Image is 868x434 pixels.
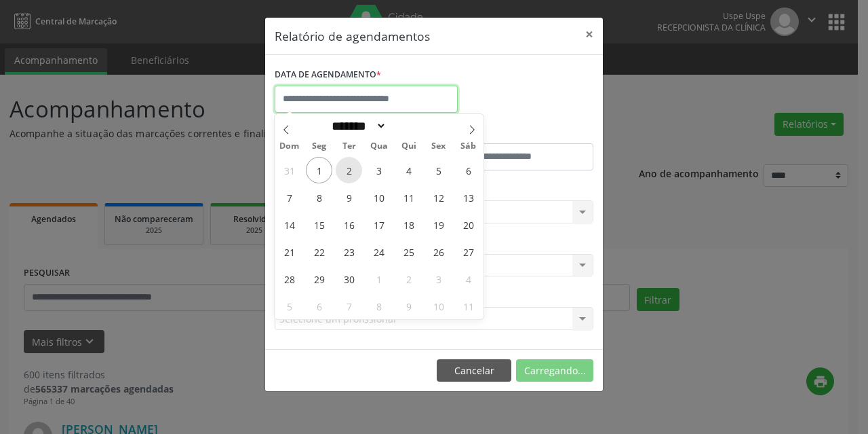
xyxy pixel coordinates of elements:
[425,184,452,211] span: Setembro 12, 2025
[395,293,422,319] span: Outubro 9, 2025
[306,184,332,211] span: Setembro 8, 2025
[336,238,362,265] span: Setembro 23, 2025
[336,157,362,183] span: Setembro 2, 2025
[276,293,302,319] span: Outubro 5, 2025
[366,157,392,183] span: Setembro 3, 2025
[276,238,302,265] span: Setembro 21, 2025
[395,184,422,211] span: Setembro 11, 2025
[455,266,481,292] span: Outubro 4, 2025
[516,359,593,382] button: Carregando...
[455,211,481,238] span: Setembro 20, 2025
[366,293,392,319] span: Outubro 8, 2025
[424,142,454,151] span: Sex
[366,184,392,211] span: Setembro 10, 2025
[304,142,334,151] span: Seg
[395,211,422,238] span: Setembro 18, 2025
[455,293,481,319] span: Outubro 11, 2025
[275,142,304,151] span: Dom
[366,266,392,292] span: Outubro 1, 2025
[425,157,452,183] span: Setembro 5, 2025
[306,211,332,238] span: Setembro 15, 2025
[336,293,362,319] span: Outubro 7, 2025
[425,293,452,319] span: Outubro 10, 2025
[455,238,481,265] span: Setembro 27, 2025
[336,266,362,292] span: Setembro 30, 2025
[395,238,422,265] span: Setembro 25, 2025
[395,157,422,183] span: Setembro 4, 2025
[275,27,430,45] h5: Relatório de agendamentos
[334,142,364,151] span: Ter
[395,266,422,292] span: Outubro 2, 2025
[455,184,481,211] span: Setembro 13, 2025
[336,211,362,238] span: Setembro 16, 2025
[437,359,511,382] button: Cancelar
[366,211,392,238] span: Setembro 17, 2025
[425,211,452,238] span: Setembro 19, 2025
[276,184,302,211] span: Setembro 7, 2025
[306,238,332,265] span: Setembro 22, 2025
[394,142,424,151] span: Qui
[364,142,394,151] span: Qua
[454,142,484,151] span: Sáb
[276,266,302,292] span: Setembro 28, 2025
[306,293,332,319] span: Outubro 6, 2025
[437,122,593,143] label: ATÉ
[425,266,452,292] span: Outubro 3, 2025
[576,18,603,51] button: Close
[276,211,302,238] span: Setembro 14, 2025
[387,119,431,133] input: Year
[366,238,392,265] span: Setembro 24, 2025
[276,157,302,183] span: Agosto 31, 2025
[336,184,362,211] span: Setembro 9, 2025
[275,65,381,86] label: DATA DE AGENDAMENTO
[455,157,481,183] span: Setembro 6, 2025
[425,238,452,265] span: Setembro 26, 2025
[306,266,332,292] span: Setembro 29, 2025
[306,157,332,183] span: Setembro 1, 2025
[327,119,387,133] select: Month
